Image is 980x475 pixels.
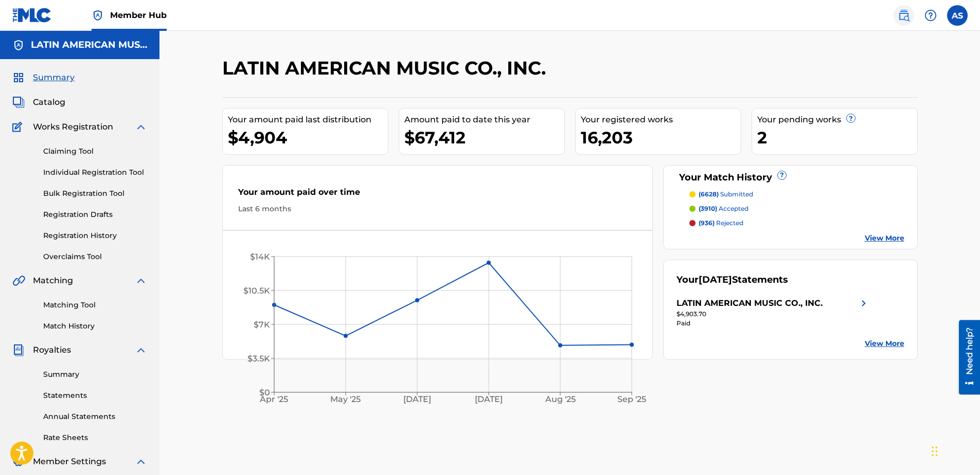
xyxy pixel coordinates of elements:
[43,230,147,241] a: Registration History
[259,395,288,405] tspan: Apr '25
[43,251,147,262] a: Overclaims Tool
[43,390,147,401] a: Statements
[250,252,270,262] tspan: $14K
[135,344,147,356] img: expand
[12,275,25,287] img: Matching
[689,204,904,213] a: (3910) accepted
[689,218,904,228] a: (936) rejected
[475,395,503,405] tspan: [DATE]
[243,286,270,296] tspan: $10.5K
[12,39,25,51] img: Accounts
[581,126,741,149] div: 16,203
[699,190,719,198] span: (6628)
[238,204,637,214] div: Last 6 months
[12,71,75,84] a: SummarySummary
[43,167,147,178] a: Individual Registration Tool
[33,96,65,108] span: Catalog
[135,275,147,287] img: expand
[932,436,938,467] div: Drag
[135,455,147,468] img: expand
[135,121,147,133] img: expand
[865,338,904,349] a: View More
[228,114,388,126] div: Your amount paid last distribution
[951,320,980,395] iframe: Resource Center
[545,395,576,405] tspan: Aug '25
[33,455,106,468] span: Member Settings
[699,205,717,212] span: (3910)
[699,204,749,213] p: accepted
[43,411,147,422] a: Annual Statements
[676,273,788,287] div: Your Statements
[12,96,25,108] img: Catalog
[43,300,147,310] a: Matching Tool
[403,395,431,405] tspan: [DATE]
[757,126,917,149] div: 2
[581,114,741,126] div: Your registered works
[947,5,968,26] div: User Menu
[699,219,715,227] span: (936)
[43,432,147,443] a: Rate Sheets
[330,395,361,405] tspan: May '25
[12,344,25,356] img: Royalties
[847,114,855,122] span: ?
[920,5,941,26] div: Help
[699,218,743,228] p: rejected
[254,320,270,330] tspan: $7K
[110,9,167,21] span: Member Hub
[689,190,904,199] a: (6628) submitted
[33,121,113,133] span: Works Registration
[404,114,564,126] div: Amount paid to date this year
[699,190,753,199] p: submitted
[43,146,147,157] a: Claiming Tool
[238,186,637,204] div: Your amount paid over time
[676,297,870,328] a: LATIN AMERICAN MUSIC CO., INC.right chevron icon$4,903.70Paid
[259,388,270,397] tspan: $0
[894,5,914,26] a: Public Search
[12,8,52,23] img: MLC Logo
[43,369,147,380] a: Summary
[778,171,786,179] span: ?
[676,297,823,309] div: LATIN AMERICAN MUSIC CO., INC.
[43,321,147,332] a: Match History
[924,9,937,22] img: help
[898,9,910,22] img: search
[12,455,25,468] img: Member Settings
[33,71,75,84] span: Summary
[247,354,270,363] tspan: $3.5K
[699,274,732,285] span: [DATE]
[92,9,104,22] img: Top Rightsholder
[929,426,980,475] iframe: Chat Widget
[33,344,71,356] span: Royalties
[228,126,388,149] div: $4,904
[31,39,147,51] h5: LATIN AMERICAN MUSIC CO., INC.
[676,319,870,328] div: Paid
[222,57,551,80] h2: LATIN AMERICAN MUSIC CO., INC.
[12,121,26,133] img: Works Registration
[617,395,646,405] tspan: Sep '25
[676,309,870,319] div: $4,903.70
[12,71,25,84] img: Summary
[676,171,904,185] div: Your Match History
[43,188,147,199] a: Bulk Registration Tool
[12,96,65,108] a: CatalogCatalog
[858,297,870,309] img: right chevron icon
[43,209,147,220] a: Registration Drafts
[404,126,564,149] div: $67,412
[865,233,904,244] a: View More
[757,114,917,126] div: Your pending works
[11,7,25,54] div: Need help?
[33,275,73,287] span: Matching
